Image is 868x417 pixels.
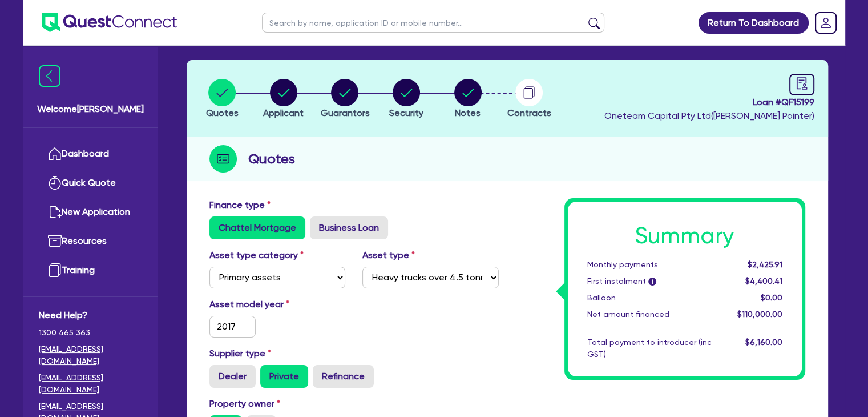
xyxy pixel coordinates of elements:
label: Business Loan [310,216,388,239]
h2: Quotes [248,149,295,169]
span: audit [796,77,808,90]
div: First instalment [579,275,720,287]
a: [EMAIL_ADDRESS][DOMAIN_NAME] [39,372,142,396]
span: Quotes [206,107,239,118]
label: Private [260,365,308,388]
img: quick-quote [48,176,62,190]
span: $2,425.91 [747,260,782,269]
span: Need Help? [39,308,142,322]
span: Loan # QF15199 [604,95,814,109]
label: Asset type [362,248,415,262]
a: Resources [39,227,142,256]
span: Guarantors [320,107,369,118]
input: Search by name, application ID or mobile number... [262,13,604,33]
span: $110,000.00 [737,310,782,319]
img: step-icon [209,145,237,173]
div: Total payment to introducer (inc GST) [579,336,720,360]
a: Dropdown toggle [811,8,841,38]
div: Balloon [579,292,720,304]
label: Property owner [209,397,280,411]
label: Chattel Mortgage [209,216,305,239]
span: $0.00 [760,293,782,302]
a: New Application [39,198,142,227]
div: Net amount financed [579,308,720,320]
span: Security [389,107,423,118]
a: Training [39,256,142,285]
label: Refinance [313,365,374,388]
label: Supplier type [209,347,271,360]
label: Dealer [209,365,256,388]
img: training [48,263,62,277]
span: Applicant [263,107,304,118]
button: Security [389,78,424,121]
label: Finance type [209,198,271,212]
button: Notes [454,78,482,121]
button: Quotes [205,78,239,121]
span: Welcome [PERSON_NAME] [37,102,144,116]
a: Return To Dashboard [699,12,809,34]
button: Guarantors [320,78,370,121]
span: Oneteam Capital Pty Ltd ( [PERSON_NAME] Pointer ) [604,110,814,121]
a: Quick Quote [39,169,142,198]
span: i [648,278,656,286]
div: Monthly payments [579,259,720,271]
a: audit [789,74,814,95]
a: Dashboard [39,139,142,169]
h1: Summary [587,222,782,250]
img: new-application [48,205,62,219]
span: Contracts [507,107,551,118]
button: Applicant [263,78,304,121]
img: resources [48,234,62,248]
img: quest-connect-logo-blue [42,13,177,32]
span: Notes [455,107,481,118]
span: 1300 465 363 [39,327,142,339]
a: [EMAIL_ADDRESS][DOMAIN_NAME] [39,343,142,367]
img: icon-menu-close [39,65,60,87]
label: Asset model year [201,298,354,311]
label: Asset type category [209,248,304,262]
span: $6,160.00 [745,338,782,347]
button: Contracts [507,78,552,121]
span: $4,400.41 [745,276,782,286]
